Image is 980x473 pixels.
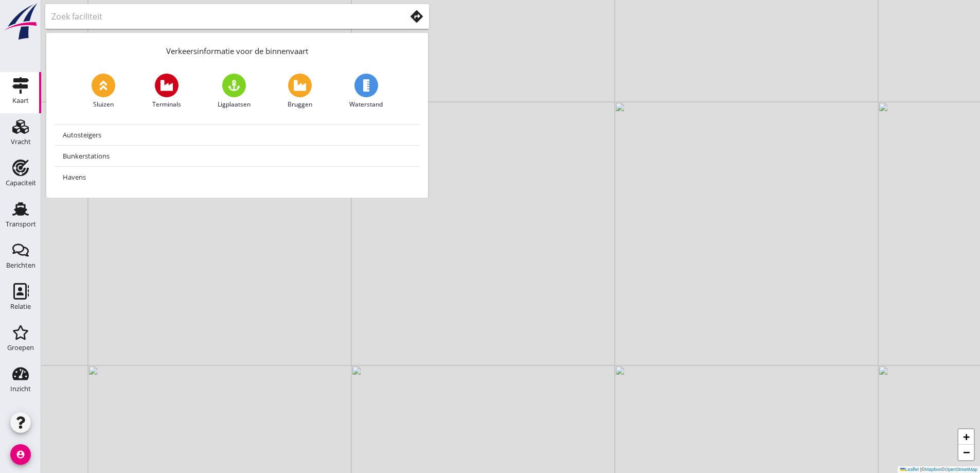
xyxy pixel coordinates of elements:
a: Bruggen [288,74,312,109]
span: Bruggen [288,100,312,109]
a: Ligplaatsen [218,74,251,109]
div: Relatie [10,303,31,310]
span: Ligplaatsen [218,100,251,109]
div: © © [898,466,980,473]
div: Verkeersinformatie voor de binnenvaart [46,33,428,65]
a: Zoom in [958,429,974,445]
div: Kaart [12,97,29,104]
div: Inzicht [10,386,31,392]
a: Zoom out [958,445,974,460]
a: Waterstand [349,74,383,109]
a: Terminals [152,74,181,109]
div: Havens [63,171,412,183]
a: Leaflet [900,467,919,472]
i: account_circle [10,444,31,465]
a: Sluizen [92,74,115,109]
div: Transport [6,221,36,227]
input: Zoek faciliteit [51,8,391,25]
div: Capaciteit [6,180,36,186]
a: OpenStreetMap [945,467,977,472]
span: | [920,467,921,472]
span: − [963,446,970,459]
div: Vracht [11,138,31,145]
div: Bunkerstations [63,150,412,162]
span: + [963,430,970,443]
img: logo-small.a267ee39.svg [2,3,39,41]
span: Terminals [152,100,181,109]
span: Waterstand [349,100,383,109]
div: Berichten [6,262,35,269]
a: Mapbox [925,467,941,472]
div: Groepen [7,344,34,351]
span: Sluizen [93,100,114,109]
div: Autosteigers [63,129,412,141]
